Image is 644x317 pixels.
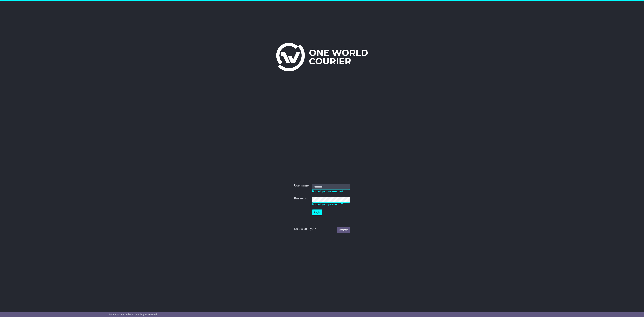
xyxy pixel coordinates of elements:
a: Forgot your username? [312,190,343,193]
a: Forgot your password? [312,203,343,206]
a: Register [337,227,350,233]
div: No account yet? [294,227,350,231]
label: Username [294,184,309,188]
label: Password [294,197,308,200]
span: © One World Courier 2025. All rights reserved. [109,313,157,316]
button: Login [312,209,322,215]
img: One World [276,43,368,71]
